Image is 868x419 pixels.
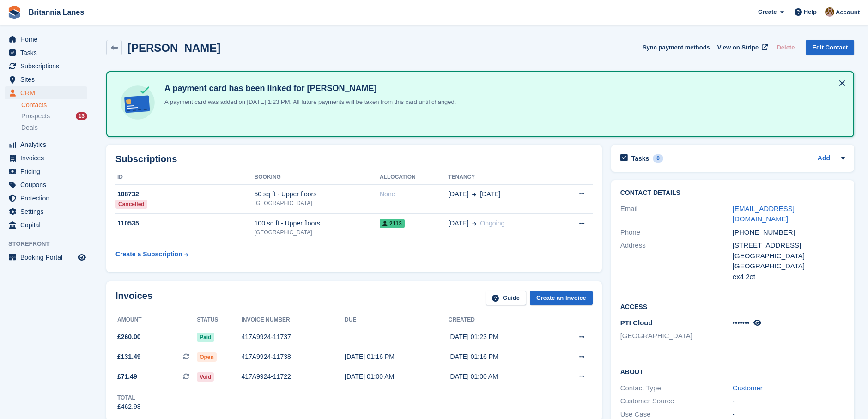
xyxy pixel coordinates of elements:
[21,101,87,109] a: Contacts
[5,46,87,59] a: menu
[620,302,845,311] h2: Access
[345,352,449,362] div: [DATE] 01:16 PM
[197,372,214,382] span: Void
[449,313,552,328] th: Created
[115,154,593,164] h2: Subscriptions
[620,396,733,407] div: Customer Source
[76,252,87,263] a: Preview store
[5,86,87,99] a: menu
[255,199,380,207] div: [GEOGRAPHIC_DATA]
[117,352,141,362] span: £131.49
[380,189,448,199] div: None
[115,200,147,209] div: Cancelled
[836,8,860,17] span: Account
[733,205,795,223] a: [EMAIL_ADDRESS][DOMAIN_NAME]
[5,73,87,86] a: menu
[161,97,456,107] p: A payment card was added on [DATE] 1:23 PM. All future payments will be taken from this card unti...
[20,219,76,231] span: Capital
[20,251,76,264] span: Booking Portal
[714,40,770,55] a: View on Stripe
[653,154,663,163] div: 0
[448,219,468,228] span: [DATE]
[241,332,345,342] div: 417A9924-11737
[241,313,345,328] th: Invoice number
[7,6,21,19] img: stora-icon-8386f47178a22dfd0bd8f6a31ec36ba5ce8667c1dd55bd0f319d3a0aa187defe.svg
[21,111,87,121] a: Prospects 13
[20,205,76,218] span: Settings
[115,313,197,328] th: Amount
[117,402,141,412] div: £462.98
[5,60,87,73] a: menu
[20,33,76,46] span: Home
[118,83,157,122] img: card-linked-ebf98d0992dc2aeb22e95c0e3c79077019eb2392cfd83c6a337811c24bc77127.svg
[197,313,241,328] th: Status
[380,170,448,185] th: Allocation
[21,123,87,133] a: Deals
[480,189,500,199] span: [DATE]
[486,291,526,306] a: Guide
[530,291,593,306] a: Create an Invoice
[480,219,504,227] span: Ongoing
[20,152,76,164] span: Invoices
[115,246,188,263] a: Create a Subscription
[733,240,845,251] div: [STREET_ADDRESS]
[733,396,845,407] div: -
[620,319,653,327] span: PTI Cloud
[818,153,830,164] a: Add
[620,189,845,197] h2: Contact Details
[20,60,76,73] span: Subscriptions
[773,40,798,55] button: Delete
[20,178,76,191] span: Coupons
[733,251,845,261] div: [GEOGRAPHIC_DATA]
[448,189,468,199] span: [DATE]
[806,40,854,55] a: Edit Contact
[115,219,255,228] div: 110535
[76,112,87,120] div: 13
[5,33,87,46] a: menu
[620,227,733,238] div: Phone
[20,86,76,99] span: CRM
[449,332,552,342] div: [DATE] 01:23 PM
[804,7,817,17] span: Help
[241,372,345,382] div: 417A9924-11722
[115,189,255,199] div: 108732
[733,261,845,272] div: [GEOGRAPHIC_DATA]
[117,372,137,382] span: £71.49
[255,170,380,185] th: Booking
[197,352,217,362] span: Open
[197,333,214,342] span: Paid
[5,205,87,218] a: menu
[733,227,845,238] div: [PHONE_NUMBER]
[161,83,456,94] h4: A payment card has been linked for [PERSON_NAME]
[620,367,845,376] h2: About
[733,272,845,282] div: ex4 2et
[20,46,76,59] span: Tasks
[115,170,255,185] th: ID
[8,239,92,249] span: Storefront
[241,352,345,362] div: 417A9924-11738
[449,372,552,382] div: [DATE] 01:00 AM
[631,154,649,163] h2: Tasks
[5,138,87,151] a: menu
[620,240,733,282] div: Address
[5,219,87,231] a: menu
[5,192,87,205] a: menu
[255,189,380,199] div: 50 sq ft - Upper floors
[20,165,76,178] span: Pricing
[448,170,556,185] th: Tenancy
[733,384,763,392] a: Customer
[115,249,182,259] div: Create a Subscription
[117,394,141,402] div: Total
[620,331,733,341] li: [GEOGRAPHIC_DATA]
[127,42,220,54] h2: [PERSON_NAME]
[115,291,152,306] h2: Invoices
[717,43,759,52] span: View on Stripe
[643,40,710,55] button: Sync payment methods
[5,178,87,191] a: menu
[21,123,38,132] span: Deals
[345,372,449,382] div: [DATE] 01:00 AM
[255,228,380,237] div: [GEOGRAPHIC_DATA]
[5,152,87,164] a: menu
[20,73,76,86] span: Sites
[449,352,552,362] div: [DATE] 01:16 PM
